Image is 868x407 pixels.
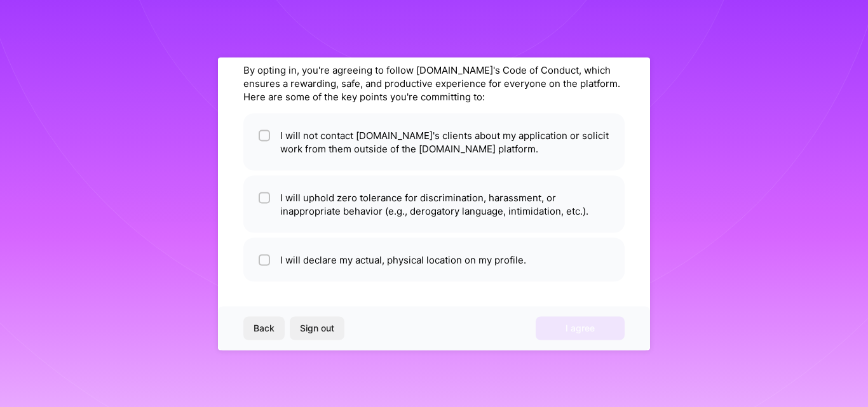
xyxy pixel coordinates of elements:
[254,322,275,335] span: Back
[243,175,625,232] li: I will uphold zero tolerance for discrimination, harassment, or inappropriate behavior (e.g., der...
[243,317,285,340] button: Back
[243,237,625,281] li: I will declare my actual, physical location on my profile.
[243,63,625,103] div: By opting in, you're agreeing to follow [DOMAIN_NAME]'s Code of Conduct, which ensures a rewardin...
[300,322,334,335] span: Sign out
[243,113,625,170] li: I will not contact [DOMAIN_NAME]'s clients about my application or solicit work from them outside...
[290,317,344,340] button: Sign out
